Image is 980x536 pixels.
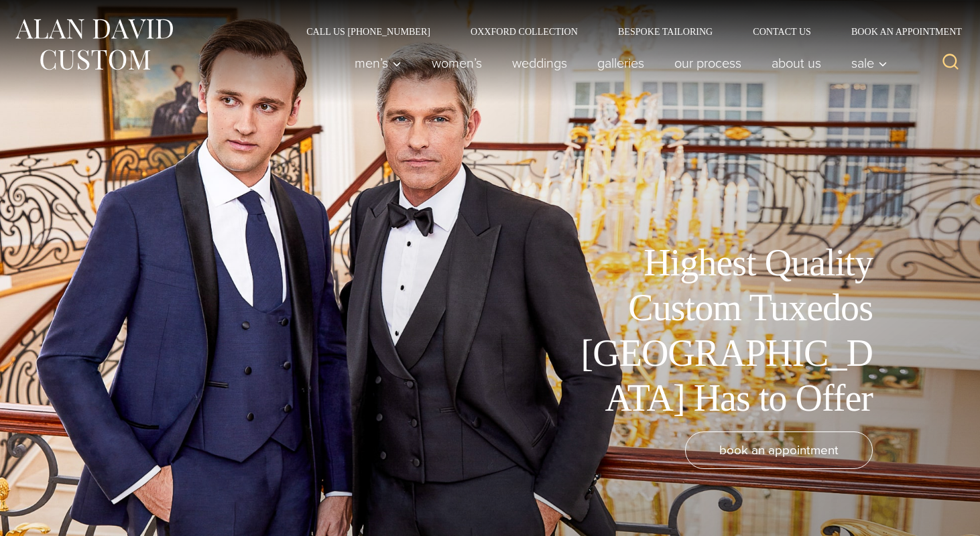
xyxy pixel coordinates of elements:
a: Women’s [417,50,497,76]
nav: Secondary Navigation [286,27,967,36]
a: book an appointment [685,431,873,469]
a: weddings [497,50,583,76]
span: book an appointment [719,440,839,460]
button: View Search Form [934,47,967,79]
img: Alan David Custom [13,15,174,74]
a: Bespoke Tailoring [598,27,733,36]
h1: Highest Quality Custom Tuxedos [GEOGRAPHIC_DATA] Has to Offer [571,241,873,421]
a: Call Us [PHONE_NUMBER] [286,27,450,36]
nav: Primary Navigation [340,50,895,76]
a: Oxxford Collection [450,27,598,36]
a: Our Process [660,50,757,76]
a: Book an Appointment [831,27,967,36]
a: Contact Us [733,27,831,36]
span: Men’s [355,56,402,70]
span: Sale [851,56,887,70]
a: Galleries [583,50,660,76]
a: About Us [757,50,837,76]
